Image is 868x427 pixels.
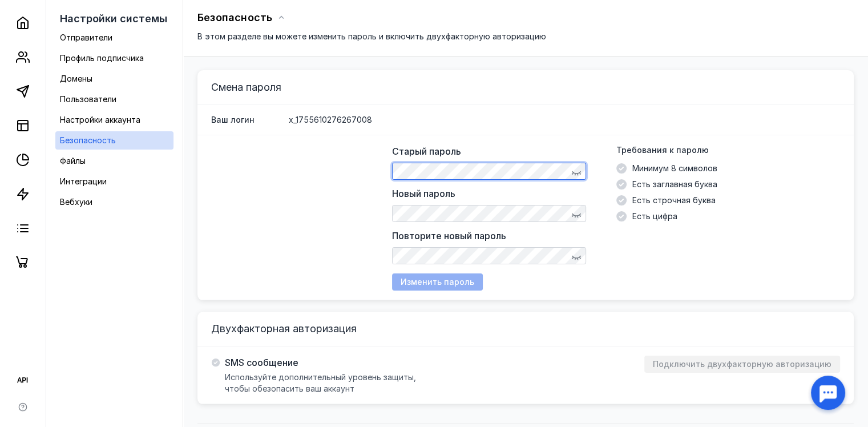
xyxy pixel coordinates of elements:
span: Есть цифра [632,211,677,222]
span: Смена пароля [211,81,281,93]
a: Вебхуки [55,193,173,211]
span: Ваш логин [211,115,255,124]
span: Отправители [60,33,112,42]
span: Профиль подписчика [60,53,144,63]
span: Безопасность [60,135,116,145]
a: Интеграции [55,172,173,191]
span: Вебхуки [60,197,92,207]
span: Повторите новый пароль [392,230,506,241]
span: Двухфакторная авторизация [211,323,357,335]
span: Новый пароль [392,188,455,199]
span: Настройки аккаунта [60,115,140,124]
span: Безопасность [197,11,272,23]
span: Пользователи [60,94,116,104]
span: Интеграции [60,176,107,186]
span: Используйте дополнительный уровень защиты, чтобы обезопасить ваш аккаунт [225,372,416,393]
a: Файлы [55,152,173,170]
span: SMS сообщение [225,357,298,368]
span: x_1755610276267008 [289,114,372,126]
span: Минимум 8 символов [632,163,717,174]
a: Домены [55,70,173,88]
span: Настройки системы [60,13,167,25]
a: Настройки аккаунта [55,111,173,129]
span: Есть заглавная буква [632,179,717,190]
span: Требования к паролю [616,145,708,155]
a: Безопасность [55,131,173,150]
a: Пользователи [55,90,173,108]
a: Отправители [55,29,173,47]
span: Старый пароль [392,146,461,157]
span: Файлы [60,156,86,166]
span: Есть строчная буква [632,195,715,206]
a: Профиль подписчика [55,49,173,67]
span: Домены [60,74,92,83]
span: В этом разделе вы можете изменить пароль и включить двухфакторную авторизацию [197,31,546,41]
